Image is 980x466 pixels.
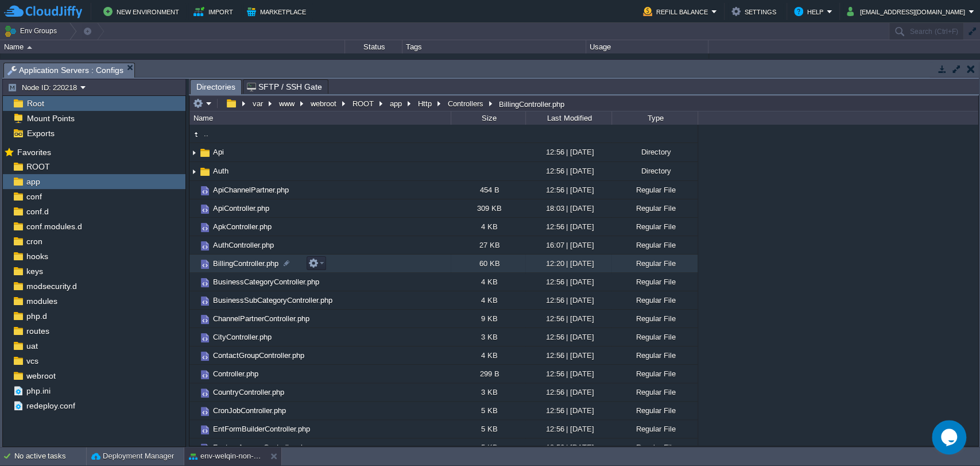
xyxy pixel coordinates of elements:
[452,111,525,125] div: Size
[525,310,611,328] div: 12:56 | [DATE]
[24,221,84,232] span: conf.modules.d
[211,332,273,342] a: CityController.php
[189,291,199,309] img: AMDAwAAAACH5BAEAAAAALAAAAAABAAEAAAICRAEAOw==
[24,176,42,187] span: app
[211,147,226,157] a: Api
[211,259,280,268] span: BillingController.php
[189,365,199,383] img: AMDAwAAAACH5BAEAAAAALAAAAAABAAEAAAICRAEAOw==
[496,99,564,109] div: BillingController.php
[199,350,211,363] img: AMDAwAAAACH5BAEAAAAALAAAAAABAAEAAAICRAEAOw==
[189,95,978,111] input: Click to enter the path
[199,165,211,178] img: AMDAwAAAACH5BAEAAAAALAAAAAABAAEAAAICRAEAOw==
[7,63,123,78] span: Application Servers : Configs
[309,98,339,109] button: webroot
[199,442,211,455] img: AMDAwAAAACH5BAEAAAAALAAAAAABAAEAAAICRAEAOw==
[24,371,57,381] a: webroot
[189,163,199,180] img: AMDAwAAAACH5BAEAAAAALAAAAAABAAEAAAICRAEAOw==
[211,424,312,434] a: EntFormBuilderController.php
[24,326,51,336] span: routes
[24,281,79,291] a: modsecurity.d
[202,129,210,138] a: ..
[446,98,486,109] button: Controllers
[247,80,322,94] span: SFTP / SSH Gate
[451,199,525,217] div: 309 KB
[199,147,211,159] img: AMDAwAAAACH5BAEAAAAALAAAAAABAAEAAAICRAEAOw==
[189,402,199,419] img: AMDAwAAAACH5BAEAAAAALAAAAAABAAEAAAICRAEAOw==
[189,236,199,254] img: AMDAwAAAACH5BAEAAAAALAAAAAABAAEAAAICRAEAOw==
[346,40,402,53] div: Status
[193,5,237,18] button: Import
[211,314,311,323] span: ChannelPartnerController.php
[611,310,698,328] div: Regular File
[189,328,199,346] img: AMDAwAAAACH5BAEAAAAALAAAAAABAAEAAAICRAEAOw==
[4,23,61,39] button: Env Groups
[25,128,56,138] a: Exports
[103,5,183,18] button: New Environment
[613,111,698,125] div: Type
[587,40,708,53] div: Usage
[211,185,290,195] span: ApiChannelPartner.php
[24,341,40,351] span: uat
[24,206,51,217] a: conf.d
[24,191,44,202] a: conf
[196,80,235,94] span: Directories
[211,442,311,452] a: FeatureAccessController.php
[351,98,377,109] button: ROOT
[30,58,82,70] a: env-tenant-web
[211,406,288,415] a: CronJobController.php
[199,295,211,307] img: AMDAwAAAACH5BAEAAAAALAAAAAABAAEAAAICRAEAOw==
[199,221,211,234] img: AMDAwAAAACH5BAEAAAAALAAAAAABAAEAAAICRAEAOw==
[525,420,611,438] div: 12:56 | [DATE]
[211,240,276,250] span: AuthController.php
[451,310,525,328] div: 9 KB
[24,311,49,321] a: php.d
[27,46,32,49] img: AMDAwAAAACH5BAEAAAAALAAAAAABAAEAAAICRAEAOw==
[1,40,344,53] div: Name
[199,423,211,436] img: AMDAwAAAACH5BAEAAAAALAAAAAABAAEAAAICRAEAOw==
[211,369,260,379] a: Controller.php
[24,386,52,396] a: php.ini
[199,387,211,399] img: AMDAwAAAACH5BAEAAAAALAAAAAABAAEAAAICRAEAOw==
[451,181,525,199] div: 454 B
[24,251,50,261] a: hooks
[189,181,199,199] img: AMDAwAAAACH5BAEAAAAALAAAAAABAAEAAAICRAEAOw==
[345,53,402,84] div: Running
[211,277,321,287] a: BusinessCategoryController.php
[611,346,698,364] div: Regular File
[525,328,611,346] div: 12:56 | [DATE]
[526,111,611,125] div: Last Modified
[794,5,827,18] button: Help
[199,368,211,381] img: AMDAwAAAACH5BAEAAAAALAAAAAABAAEAAAICRAEAOw==
[211,295,334,305] span: BusinessSubCategoryController.php
[199,203,211,215] img: AMDAwAAAACH5BAEAAAAALAAAAAABAAEAAAICRAEAOw==
[199,332,211,344] img: AMDAwAAAACH5BAEAAAAALAAAAAABAAEAAAICRAEAOw==
[611,218,698,236] div: Regular File
[611,181,698,199] div: Regular File
[199,405,211,418] img: AMDAwAAAACH5BAEAAAAALAAAAAABAAEAAAICRAEAOw==
[24,161,52,172] a: ROOT
[611,402,698,419] div: Regular File
[525,181,611,199] div: 12:56 | [DATE]
[611,273,698,291] div: Regular File
[611,143,698,161] div: Directory
[611,236,698,254] div: Regular File
[451,438,525,456] div: 5 KB
[25,98,46,109] a: Root
[247,5,309,18] button: Marketplace
[611,438,698,456] div: Regular File
[645,53,682,84] div: 11%
[189,144,199,161] img: AMDAwAAAACH5BAEAAAAALAAAAAABAAEAAAICRAEAOw==
[211,203,271,213] a: ApiController.php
